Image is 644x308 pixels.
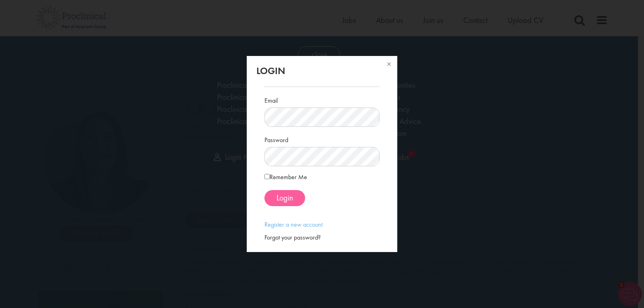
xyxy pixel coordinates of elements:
h2: Login [256,66,387,76]
button: Login [264,190,305,206]
span: Login [277,192,293,203]
label: Email [264,93,278,105]
div: Forgot your password? [264,233,379,242]
input: Remember Me [264,174,270,179]
label: Remember Me [264,172,307,182]
a: Register a new account [264,220,322,229]
label: Password [264,133,288,145]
